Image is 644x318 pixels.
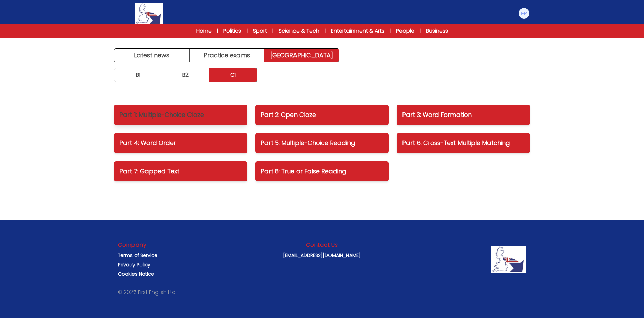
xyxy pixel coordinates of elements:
[306,241,338,249] h3: Contact Us
[114,49,190,62] a: Latest news
[283,252,361,259] a: [EMAIL_ADDRESS][DOMAIN_NAME]
[118,288,176,297] p: © 2025 First English Ltd
[209,68,257,82] a: C1
[420,28,421,34] span: |
[255,133,388,153] a: Part 5: Multiple-Choice Reading
[331,27,384,35] a: Entertainment & Arts
[402,110,525,120] p: Part 3: Word Formation
[118,241,147,249] h3: Company
[135,3,163,24] img: Logo
[255,105,388,125] a: Part 2: Open Cloze
[118,252,157,259] a: Terms of Service
[114,133,247,153] a: Part 4: Word Order
[253,27,267,35] a: Sport
[114,3,184,24] a: Logo
[279,27,319,35] a: Science & Tech
[217,28,218,34] span: |
[247,28,248,34] span: |
[119,167,242,176] p: Part 7: Gapped Text
[272,28,273,34] span: |
[264,49,339,62] a: [GEOGRAPHIC_DATA]
[396,27,414,35] a: People
[119,110,242,120] p: Part 1: Multiple-Choice Cloze
[426,27,448,35] a: Business
[119,138,242,148] p: Part 4: Word Order
[402,138,525,148] p: Part 6: Cross-Text Multiple Matching
[114,161,247,181] a: Part 7: Gapped Text
[114,68,162,82] a: B1
[390,28,391,34] span: |
[114,105,247,125] a: Part 1: Multiple-Choice Cloze
[261,167,383,176] p: Part 8: True or False Reading
[397,133,530,153] a: Part 6: Cross-Text Multiple Matching
[190,49,265,62] a: Practice exams
[162,68,210,82] a: B2
[118,271,154,277] a: Cookies Notice
[223,27,241,35] a: Politics
[118,261,150,268] a: Privacy Policy
[491,246,526,273] img: Company Logo
[255,161,388,181] a: Part 8: True or False Reading
[261,138,383,148] p: Part 5: Multiple-Choice Reading
[261,110,383,120] p: Part 2: Open Cloze
[325,28,326,34] span: |
[519,8,529,19] img: Frank Puca
[196,27,212,35] a: Home
[397,105,530,125] a: Part 3: Word Formation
